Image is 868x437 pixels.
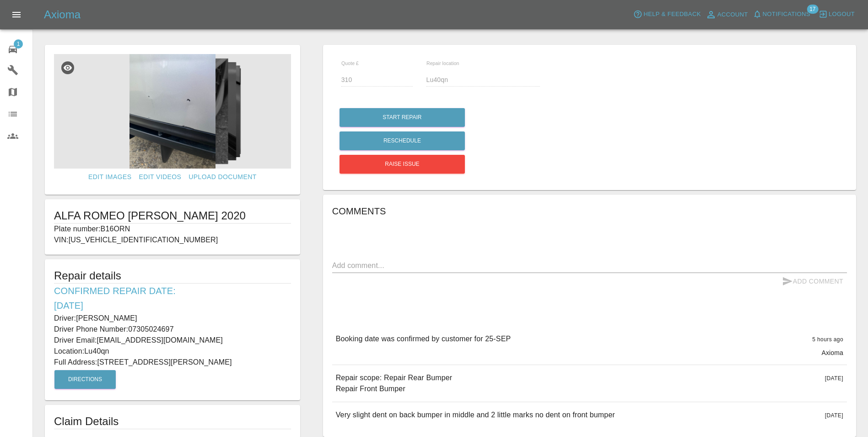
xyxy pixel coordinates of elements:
span: Repair location [426,60,459,66]
span: 5 hours ago [812,336,843,343]
button: Notifications [750,7,813,22]
h6: Comments [332,204,847,218]
p: Driver Email: [EMAIL_ADDRESS][DOMAIN_NAME] [54,335,291,346]
p: Repair scope: Repair Rear Bumper Repair Front Bumper [336,372,453,394]
p: Location: Lu40qn [54,346,291,357]
button: Raise issue [340,155,465,174]
h1: Claim Details [54,414,291,429]
button: Open drawer [5,4,27,26]
h5: Axioma [44,7,81,22]
span: Notifications [763,9,810,20]
span: [DATE] [825,375,843,382]
a: Upload Document [185,169,260,186]
button: Logout [816,7,857,22]
p: Axioma [821,348,843,357]
span: 1 [14,39,23,49]
span: Account [717,10,748,20]
p: Very slight dent on back bumper in middle and 2 little marks no dent on front bumper [336,410,615,421]
button: Start Repair [340,108,465,127]
button: Directions [54,370,116,389]
p: Full Address: [STREET_ADDRESS][PERSON_NAME] [54,357,291,368]
p: Plate number: B16ORN [54,224,291,235]
p: Driver: [PERSON_NAME] [54,313,291,324]
a: Edit Videos [135,169,185,186]
span: [DATE] [825,412,843,419]
span: Help & Feedback [643,9,701,20]
img: 8ca294de-9875-4437-961d-a1032c28b664 [54,54,291,169]
button: Reschedule [340,131,465,150]
h5: Repair details [54,268,291,283]
span: Quote £ [341,60,359,66]
a: Account [703,7,750,22]
p: Driver Phone Number: 07305024697 [54,324,291,335]
h6: Confirmed Repair Date: [DATE] [54,284,291,313]
button: Help & Feedback [631,7,703,22]
a: Edit Images [85,169,135,186]
p: VIN: [US_VEHICLE_IDENTIFICATION_NUMBER] [54,235,291,246]
span: 17 [807,5,818,14]
h1: ALFA ROMEO [PERSON_NAME] 2020 [54,208,291,223]
p: Booking date was confirmed by customer for 25-SEP [336,333,511,344]
span: Logout [829,9,855,20]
